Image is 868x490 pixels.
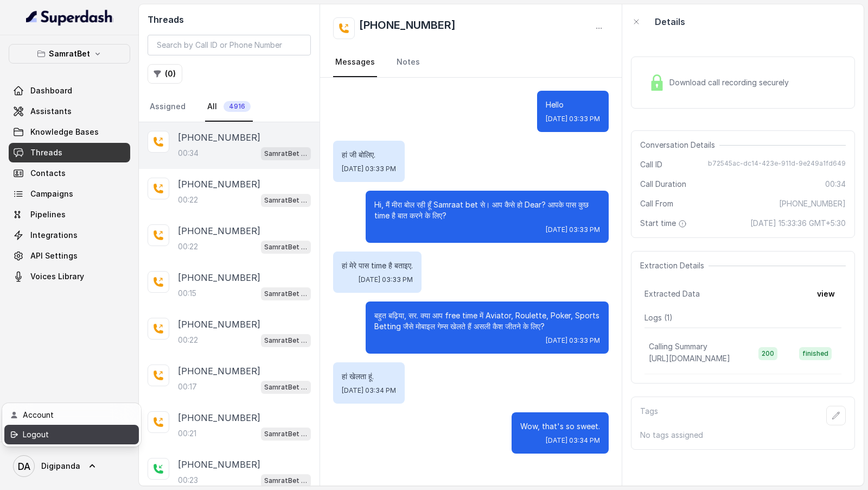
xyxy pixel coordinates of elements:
div: Digipanda [2,403,141,447]
div: Logout [23,428,115,441]
span: Digipanda [41,461,80,472]
div: Account [23,409,115,422]
a: Digipanda [9,451,130,481]
text: DA [18,461,30,472]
